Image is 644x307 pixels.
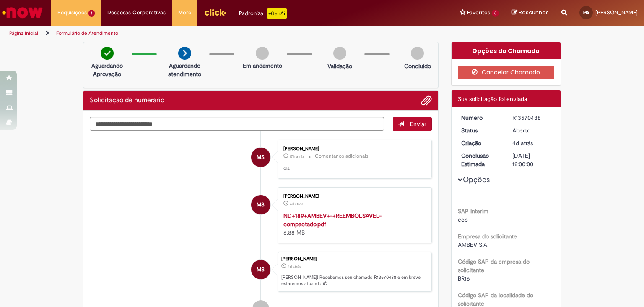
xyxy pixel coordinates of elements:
[290,154,304,159] span: 17h atrás
[410,120,426,128] span: Enviar
[512,126,551,135] div: Aberto
[512,139,533,147] span: 4d atrás
[251,195,270,214] div: Milena Morrone Silva
[519,8,549,16] span: Rascunhos
[251,260,270,279] div: Milena Morrone Silva
[393,117,432,131] button: Enviar
[327,62,352,70] p: Validação
[256,47,269,60] img: img-circle-grey.png
[458,95,527,103] span: Sua solicitação foi enviada
[267,8,287,19] p: +GenAi
[512,151,551,168] div: [DATE] 12:00:00
[90,117,384,131] textarea: Digite sua mensagem aqui...
[90,97,164,104] h2: Solicitação de numerário Histórico de tíquete
[251,148,270,167] div: Milena Morrone Silva
[583,10,589,15] span: MS
[458,207,488,215] b: SAP Interim
[178,47,191,60] img: arrow-next.png
[9,30,38,37] a: Página inicial
[283,165,423,172] p: olá
[283,146,423,151] div: [PERSON_NAME]
[290,201,303,206] span: 4d atrás
[283,194,423,199] div: [PERSON_NAME]
[455,151,506,168] dt: Conclusão Estimada
[243,61,282,70] p: Em andamento
[87,61,127,78] p: Aguardando Aprovação
[458,275,470,282] span: BR16
[467,8,490,17] span: Favoritos
[290,201,303,206] time: 26/09/2025 12:50:21
[333,47,346,60] img: img-circle-grey.png
[101,47,114,60] img: check-circle-green.png
[281,257,427,262] div: [PERSON_NAME]
[257,259,265,280] span: MS
[288,264,301,269] time: 26/09/2025 12:50:37
[257,195,265,215] span: MS
[88,10,95,17] span: 1
[411,47,424,60] img: img-circle-grey.png
[512,139,551,147] div: 26/09/2025 12:50:37
[421,95,432,106] button: Adicionar anexos
[107,8,166,17] span: Despesas Corporativas
[315,153,369,160] small: Comentários adicionais
[57,8,87,17] span: Requisições
[239,8,287,19] div: Padroniza
[281,274,427,287] p: [PERSON_NAME]! Recebemos seu chamado R13570488 e em breve estaremos atuando.
[455,139,506,147] dt: Criação
[204,6,226,19] img: click_logo_yellow_360x200.png
[512,114,551,122] div: R13570488
[283,212,382,228] a: ND+189+AMBEV+-+REEMBOLSAVEL-compactado.pdf
[492,10,499,17] span: 3
[164,61,205,78] p: Aguardando atendimento
[458,241,488,249] span: AMBEV S.A.
[1,4,44,21] img: ServiceNow
[458,258,530,274] b: Código SAP da empresa do solicitante
[178,8,191,17] span: More
[283,212,423,237] div: 6.88 MB
[404,62,431,70] p: Concluído
[458,216,468,223] span: ecc
[6,26,423,41] ul: Trilhas de página
[288,264,301,269] span: 4d atrás
[257,147,265,167] span: MS
[452,42,561,59] div: Opções do Chamado
[595,9,638,16] span: [PERSON_NAME]
[455,114,506,122] dt: Número
[56,30,118,37] a: Formulário de Atendimento
[290,154,304,159] time: 29/09/2025 17:25:59
[512,9,549,17] a: Rascunhos
[90,252,432,292] li: Milena Morrone Silva
[458,233,517,240] b: Empresa do solicitante
[458,66,555,79] button: Cancelar Chamado
[455,126,506,135] dt: Status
